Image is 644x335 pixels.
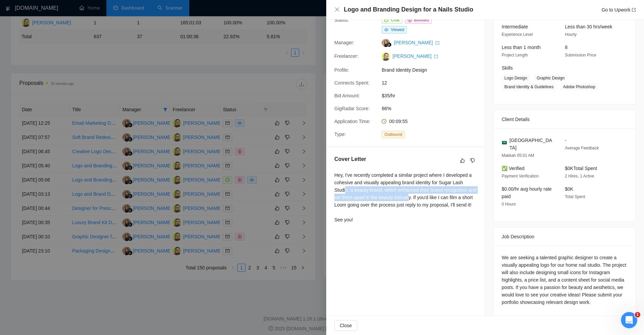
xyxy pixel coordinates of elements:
[334,93,360,98] span: Bid Amount:
[565,186,573,192] span: $0K
[391,18,399,22] span: Chat
[382,92,483,99] span: $35/hr
[565,53,596,57] span: Submission Price
[565,174,594,178] span: 2 Hires, 1 Active
[387,42,391,47] img: gigradar-bm.png
[502,110,627,128] div: Client Details
[334,67,349,73] span: Profile:
[565,32,577,37] span: Hourly
[502,186,552,199] span: $0.00/hr avg hourly rate paid
[334,320,357,331] button: Close
[502,140,507,145] img: 🇸🇦
[469,157,477,165] button: dislike
[460,158,465,163] span: like
[502,83,556,91] span: Brand Identity & Guidelines
[502,24,528,29] span: Intermediate
[392,53,438,59] a: [PERSON_NAME] export
[334,7,340,13] button: Close
[434,54,438,58] span: export
[502,254,627,306] div: We are seeking a talented graphic designer to create a visually appealing logo for our home nail ...
[334,40,354,45] span: Manager:
[384,28,388,32] span: eye
[502,53,528,57] span: Project Length
[382,79,483,87] span: 12
[632,8,636,12] span: export
[534,74,567,82] span: Graphic Design
[601,7,636,13] a: Go to Upworkexport
[394,40,439,45] a: [PERSON_NAME] export
[340,322,352,329] span: Close
[502,153,534,158] span: Makkah 05:01 AM
[389,119,408,124] span: 00:09:55
[382,53,390,61] img: c1ANJdDIEFa5DN5yolPp7_u0ZhHZCEfhnwVqSjyrCV9hqZg5SCKUb7hD_oUrqvcJOM
[470,158,475,163] span: dislike
[458,157,467,165] button: like
[502,32,533,37] span: Experience Level
[565,166,597,171] span: $0K Total Spent
[384,18,388,22] span: message
[502,228,627,246] div: Job Description
[502,45,541,50] span: Less than 1 month
[509,137,554,151] span: [GEOGRAPHIC_DATA]
[334,155,366,163] h5: Cover Letter
[334,171,477,223] div: Hey, I've recently completed a similar project where I developed a cohesive and visually appealin...
[334,17,349,23] span: Status:
[414,18,429,22] span: Boosted
[382,105,483,112] span: 66%
[391,27,404,32] span: Viewed
[502,166,525,171] span: ✅ Verified
[565,138,567,143] span: -
[565,146,599,150] span: Average Feedback
[635,312,640,317] span: 1
[435,41,439,45] span: export
[334,106,369,111] span: GigRadar Score:
[502,74,530,82] span: Logo Design
[382,66,483,74] span: Brand Identity Design
[334,80,369,86] span: Connects Spent:
[565,194,585,199] span: Total Spent
[344,5,473,14] h4: Logo and Branding Design for a Nails Studio
[382,119,386,124] span: clock-circle
[334,7,340,12] span: close
[502,174,539,178] span: Payment Verification
[334,131,346,137] span: Type:
[621,312,637,328] iframe: Intercom live chat
[382,131,405,138] span: Outbound
[565,24,612,29] span: Less than 30 hrs/week
[502,65,513,71] span: Skills
[408,18,412,22] span: dollar
[334,119,371,124] span: Application Time:
[565,45,568,50] span: 8
[560,83,598,91] span: Adobe Photoshop
[334,53,358,59] span: Freelancer:
[502,202,516,207] span: 0 Hours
